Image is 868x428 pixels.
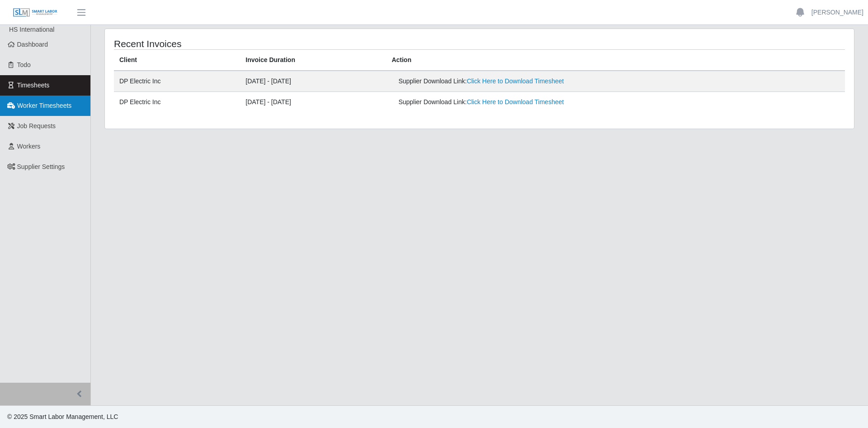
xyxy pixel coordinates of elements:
[114,38,410,49] h4: Recent Invoices
[13,8,58,18] img: SLM Logo
[17,82,50,89] span: Timesheets
[9,26,54,33] span: HS International
[386,50,845,71] th: Action
[114,50,240,71] th: Client
[467,77,564,85] a: Click Here to Download Timesheet
[240,71,386,92] td: [DATE] - [DATE]
[17,163,65,170] span: Supplier Settings
[17,122,56,130] span: Job Requests
[17,102,71,109] span: Worker Timesheets
[398,97,683,107] div: Supplier Download Link:
[240,92,386,113] td: [DATE] - [DATE]
[17,61,31,68] span: Todo
[17,143,41,150] span: Workers
[811,8,863,17] a: [PERSON_NAME]
[398,77,683,86] div: Supplier Download Link:
[17,41,48,48] span: Dashboard
[7,413,118,420] span: © 2025 Smart Labor Management, LLC
[240,50,386,71] th: Invoice Duration
[114,92,240,113] td: DP Electric Inc
[467,98,564,106] a: Click Here to Download Timesheet
[114,71,240,92] td: DP Electric Inc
